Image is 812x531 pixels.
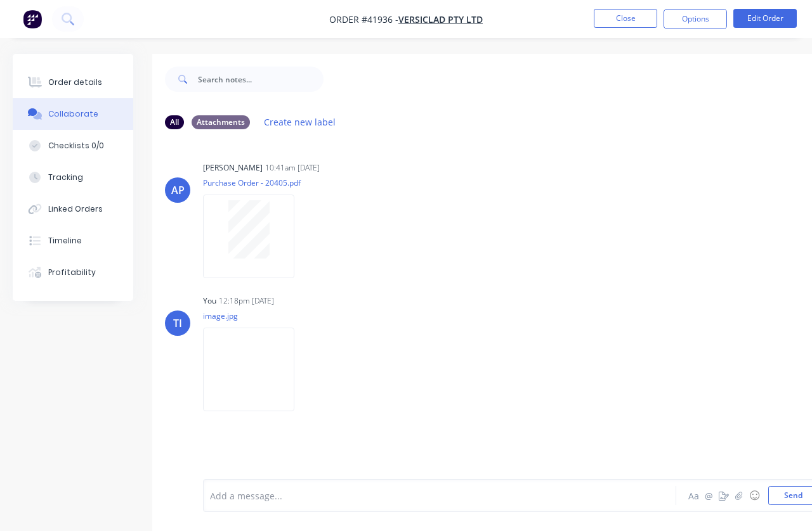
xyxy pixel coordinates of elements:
[733,9,797,28] button: Edit Order
[13,257,133,288] button: Profitability
[48,77,102,88] div: Order details
[329,13,398,25] span: Order #41936 -
[664,9,727,29] button: Options
[398,13,483,25] a: VERSICLAD PTY LTD
[203,177,307,188] p: Purchase Order - 20405.pdf
[48,203,103,215] div: Linked Orders
[48,267,96,278] div: Profitability
[265,162,320,174] div: 10:41am [DATE]
[13,98,133,130] button: Collaborate
[173,316,182,331] div: TI
[258,113,343,131] button: Create new label
[48,108,98,120] div: Collaborate
[48,140,104,151] div: Checklists 0/0
[747,488,762,503] button: ☺
[219,295,274,307] div: 12:18pm [DATE]
[686,488,701,503] button: Aa
[48,235,82,246] div: Timeline
[13,193,133,225] button: Linked Orders
[23,10,42,29] img: Factory
[13,130,133,162] button: Checklists 0/0
[198,67,324,92] input: Search notes...
[13,225,133,257] button: Timeline
[13,162,133,193] button: Tracking
[48,172,83,183] div: Tracking
[701,488,716,503] button: @
[192,115,250,129] div: Attachments
[171,182,185,198] div: AP
[13,67,133,98] button: Order details
[203,162,263,174] div: [PERSON_NAME]
[203,295,216,307] div: You
[594,9,657,28] button: Close
[203,310,307,321] p: image.jpg
[165,115,184,129] div: All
